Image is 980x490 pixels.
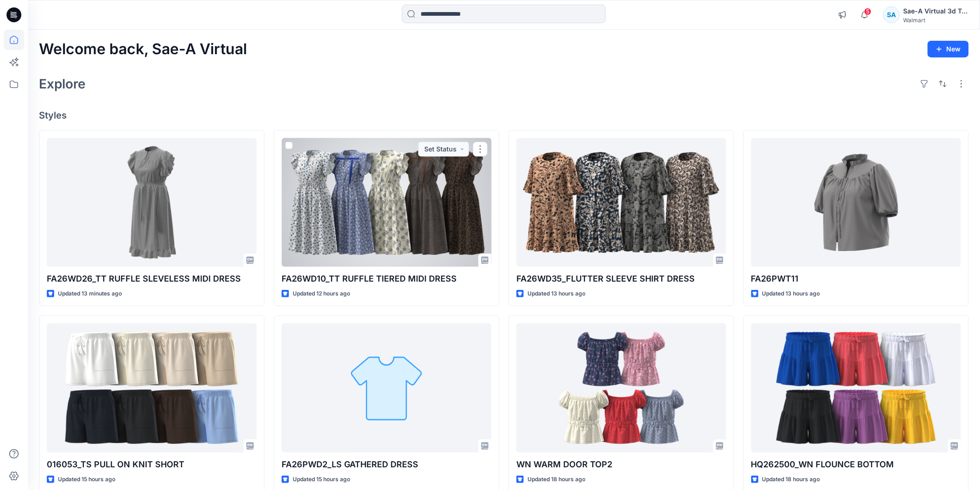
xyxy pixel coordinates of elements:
div: SA [883,6,900,23]
p: Updated 15 hours ago [58,475,115,484]
h4: Styles [39,110,969,121]
a: FA26PWT11 [751,138,961,267]
p: Updated 13 hours ago [762,289,820,299]
a: WN WARM DOOR TOP2 [516,323,726,452]
p: Updated 15 hours ago [293,475,350,484]
span: 5 [864,8,872,15]
p: Updated 13 hours ago [528,289,585,299]
p: 016053_TS PULL ON KNIT SHORT [47,458,257,471]
div: Sae-A Virtual 3d Team [904,6,968,17]
button: New [928,41,969,57]
p: HQ262500_WN FLOUNCE BOTTOM [751,458,961,471]
p: FA26PWD2_LS GATHERED DRESS [282,458,491,471]
a: 016053_TS PULL ON KNIT SHORT [47,323,257,452]
h2: Welcome back, Sae-A Virtual [39,41,247,58]
p: Updated 13 minutes ago [58,289,122,299]
p: FA26WD26_TT RUFFLE SLEVELESS MIDI DRESS [47,272,257,285]
a: FA26WD10_TT RUFFLE TIERED MIDI DRESS [282,138,491,267]
div: Walmart [904,17,968,24]
p: WN WARM DOOR TOP2 [516,458,726,471]
p: Updated 12 hours ago [293,289,350,299]
h2: Explore [39,76,86,91]
a: FA26WD35_FLUTTER SLEEVE SHIRT DRESS [516,138,726,267]
p: Updated 18 hours ago [528,475,585,484]
p: FA26PWT11 [751,272,961,285]
a: FA26WD26_TT RUFFLE SLEVELESS MIDI DRESS [47,138,257,267]
p: FA26WD10_TT RUFFLE TIERED MIDI DRESS [282,272,491,285]
a: FA26PWD2_LS GATHERED DRESS [282,323,491,452]
a: HQ262500_WN FLOUNCE BOTTOM [751,323,961,452]
p: Updated 18 hours ago [762,475,820,484]
p: FA26WD35_FLUTTER SLEEVE SHIRT DRESS [516,272,726,285]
